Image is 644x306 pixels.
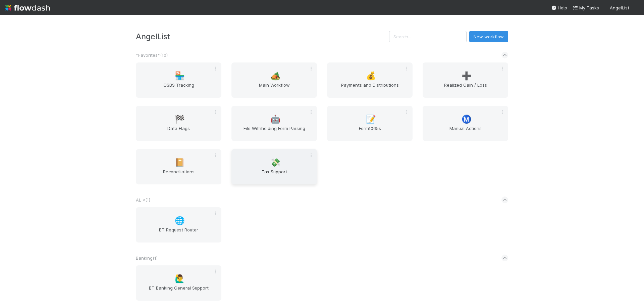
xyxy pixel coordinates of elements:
[632,5,639,11] img: avatar_cfa6ccaa-c7d9-46b3-b608-2ec56ecf97ad.png
[573,4,599,11] a: My Tasks
[423,106,508,141] a: Ⓜ️Manual Actions
[175,115,185,124] span: 🏁
[136,62,221,98] a: 🏪QSBS Tracking
[136,149,221,184] a: 📔Reconciliations
[551,4,567,11] div: Help
[462,115,472,124] span: Ⓜ️
[175,216,185,225] span: 🌐
[136,197,150,203] span: AL < ( 1 )
[136,265,221,301] a: 🙋‍♂️BT Banking General Support
[231,62,317,98] a: 🏕️Main Workflow
[136,32,389,41] h3: AngelList
[425,82,505,95] span: Realized Gain / Loss
[330,82,410,95] span: Payments and Distributions
[175,72,185,80] span: 🏪
[330,125,410,138] span: Form1065s
[234,82,314,95] span: Main Workflow
[136,255,158,261] span: Banking ( 1 )
[270,115,280,124] span: 🤖
[462,72,472,80] span: ➕
[139,82,219,95] span: QSBS Tracking
[423,62,508,98] a: ➕Realized Gain / Loss
[327,62,413,98] a: 💰Payments and Distributions
[175,274,185,283] span: 🙋‍♂️
[425,125,505,138] span: Manual Actions
[175,158,185,167] span: 📔
[136,207,221,243] a: 🌐BT Request Router
[231,106,317,141] a: 🤖File Withholding Form Parsing
[327,106,413,141] a: 📝Form1065s
[270,158,280,167] span: 💸
[234,168,314,182] span: Tax Support
[136,106,221,141] a: 🏁Data Flags
[573,5,599,10] span: My Tasks
[5,2,50,13] img: logo-inverted-e16ddd16eac7371096b0.svg
[139,226,219,240] span: BT Request Router
[389,31,467,42] input: Search...
[469,31,508,42] button: New workflow
[136,52,168,58] span: *Favorites* ( 10 )
[366,72,376,80] span: 💰
[139,285,219,298] span: BT Banking General Support
[234,125,314,138] span: File Withholding Form Parsing
[139,125,219,138] span: Data Flags
[366,115,376,124] span: 📝
[610,5,629,10] span: AngelList
[231,149,317,184] a: 💸Tax Support
[270,72,280,80] span: 🏕️
[139,168,219,182] span: Reconciliations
